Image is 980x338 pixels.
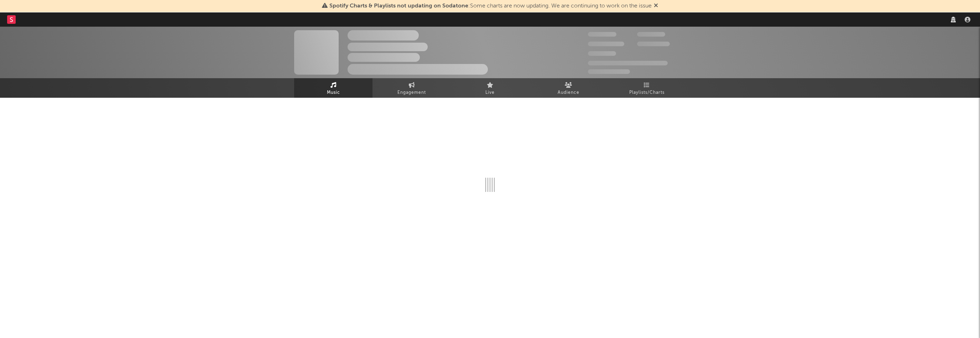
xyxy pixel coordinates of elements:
[637,42,670,46] span: 1,000,000
[327,88,340,97] span: Music
[329,3,468,9] span: Spotify Charts & Playlists not updating on Sodatone
[588,32,616,37] span: 300,000
[294,78,372,98] a: Music
[588,69,630,74] span: Jump Score: 85.0
[397,88,426,97] span: Engagement
[451,78,529,98] a: Live
[529,78,608,98] a: Audience
[608,78,686,98] a: Playlists/Charts
[637,32,665,37] span: 100,000
[629,88,664,97] span: Playlists/Charts
[558,88,579,97] span: Audience
[329,3,652,9] span: : Some charts are now updating. We are continuing to work on the issue
[588,61,668,65] span: 50,000,000 Monthly Listeners
[654,3,658,9] span: Dismiss
[485,88,495,97] span: Live
[588,51,616,56] span: 100,000
[372,78,451,98] a: Engagement
[588,42,624,46] span: 50,000,000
